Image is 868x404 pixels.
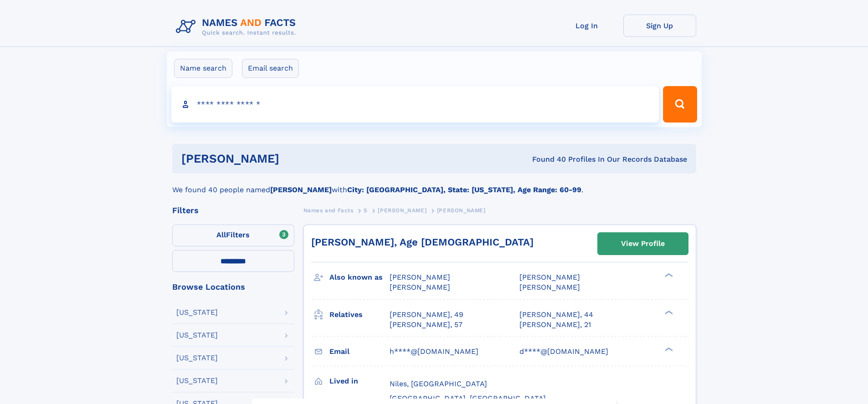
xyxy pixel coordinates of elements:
[437,207,486,214] span: [PERSON_NAME]
[623,15,696,37] a: Sign Up
[172,174,696,195] div: We found 40 people named with .
[176,332,218,339] div: [US_STATE]
[216,230,226,239] span: All
[621,233,665,254] div: View Profile
[329,373,390,389] h3: Lived in
[311,236,534,248] a: [PERSON_NAME], Age [DEMOGRAPHIC_DATA]
[329,344,390,359] h3: Email
[171,86,659,123] input: search input
[176,377,218,384] div: [US_STATE]
[663,309,673,315] div: ❯
[390,283,450,291] span: [PERSON_NAME]
[519,273,580,281] span: [PERSON_NAME]
[347,185,581,194] b: City: [GEOGRAPHIC_DATA], State: [US_STATE], Age Range: 60-99
[172,283,294,291] div: Browse Locations
[364,207,368,214] span: S
[390,394,546,403] span: [GEOGRAPHIC_DATA], [GEOGRAPHIC_DATA]
[663,272,673,278] div: ❯
[329,307,390,322] h3: Relatives
[172,15,303,39] img: Logo Names and Facts
[303,205,354,216] a: Names and Facts
[519,320,591,330] a: [PERSON_NAME], 21
[519,310,593,320] a: [PERSON_NAME], 44
[270,185,332,194] b: [PERSON_NAME]
[181,153,406,164] h1: [PERSON_NAME]
[172,225,294,246] label: Filters
[329,270,390,285] h3: Also known as
[390,310,463,320] a: [PERSON_NAME], 49
[519,283,580,291] span: [PERSON_NAME]
[378,205,426,216] a: [PERSON_NAME]
[390,379,487,388] span: Niles, [GEOGRAPHIC_DATA]
[390,320,462,330] a: [PERSON_NAME], 57
[663,346,673,352] div: ❯
[176,309,218,316] div: [US_STATE]
[550,15,623,37] a: Log In
[390,273,450,281] span: [PERSON_NAME]
[406,154,687,164] div: Found 40 Profiles In Our Records Database
[378,207,426,214] span: [PERSON_NAME]
[242,59,299,78] label: Email search
[174,59,232,78] label: Name search
[172,206,294,215] div: Filters
[598,233,688,255] a: View Profile
[663,86,697,123] button: Search Button
[364,205,368,216] a: S
[176,354,218,362] div: [US_STATE]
